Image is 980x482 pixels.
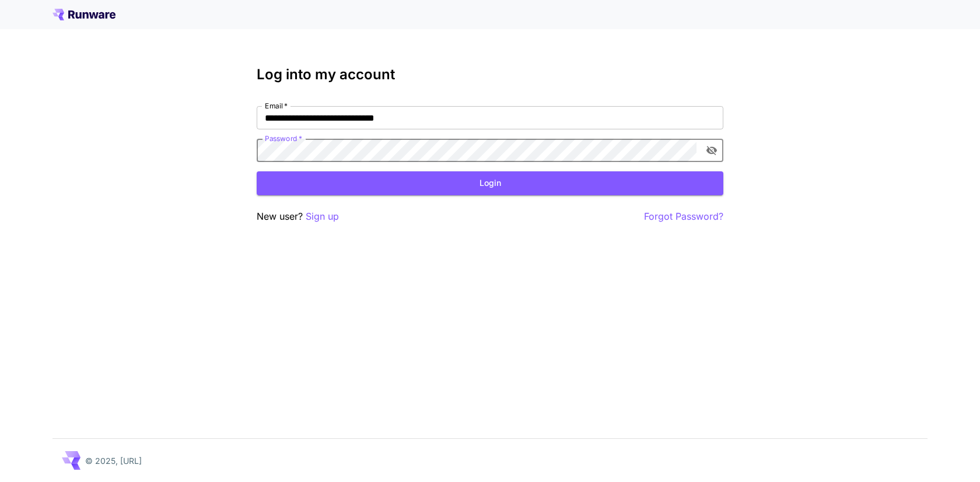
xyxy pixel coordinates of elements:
[85,455,142,467] p: © 2025, [URL]
[257,209,339,224] p: New user?
[257,171,723,195] button: Login
[265,101,288,111] label: Email
[306,209,339,224] button: Sign up
[265,133,302,143] label: Password
[701,140,722,161] button: toggle password visibility
[257,66,723,83] h3: Log into my account
[644,209,723,224] button: Forgot Password?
